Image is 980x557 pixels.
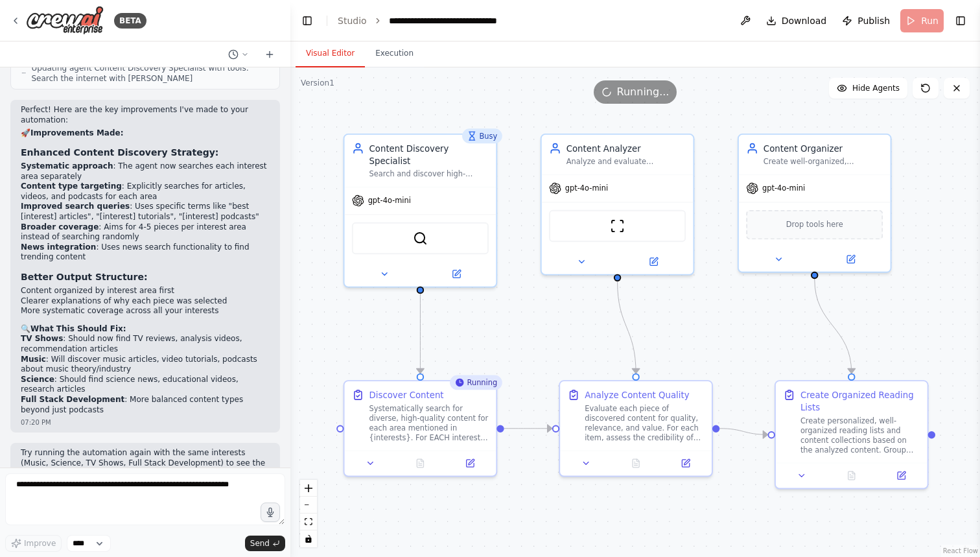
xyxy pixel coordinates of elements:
div: Analyze and evaluate discovered content for quality, relevance, and alignment with {interests}, e... [566,157,686,167]
strong: TV Shows [21,334,63,343]
g: Edge from 711bd537-5bf4-43f7-9ebf-387d79799333 to d365b563-33ab-4d3f-baab-fb02069cad85 [504,422,552,434]
img: Logo [26,6,104,35]
strong: Systematic approach [21,161,113,171]
button: Download [761,9,832,32]
span: gpt-4o-mini [565,184,608,193]
button: Publish [837,9,895,32]
li: : Uses news search functionality to find trending content [21,243,270,263]
li: : More balanced content types beyond just podcasts [21,395,270,415]
div: Content AnalyzerAnalyze and evaluate discovered content for quality, relevance, and alignment wit... [541,134,695,276]
span: gpt-4o-mini [762,184,805,193]
button: Hide left sidebar [298,12,316,30]
span: Improve [24,538,56,549]
span: Send [250,538,270,549]
g: Edge from e39b19a6-fa75-4305-ad7b-91407609fe67 to 3aa7e435-40c8-47ea-92bd-f3ce49a3b05c [808,279,857,373]
div: Create personalized, well-organized reading lists and content collections based on the analyzed c... [800,416,920,455]
button: Open in side panel [449,456,491,471]
div: 07:20 PM [21,418,270,427]
button: Open in side panel [664,456,706,471]
span: Publish [857,14,890,27]
div: Analyze Content Quality [585,388,689,401]
li: Content organized by interest area first [21,286,270,296]
span: Drop tools here [786,219,843,231]
div: Running [450,375,502,390]
strong: Improved search queries [21,202,130,211]
strong: What This Should Fix: [30,324,126,333]
div: Analyze Content QualityEvaluate each piece of discovered content for quality, relevance, and valu... [559,380,713,477]
a: React Flow attribution [943,547,978,554]
h2: 🔍 [21,324,270,335]
nav: breadcrumb [338,14,535,27]
span: Running... [617,84,670,100]
button: No output available [826,468,878,483]
div: Create Organized Reading ListsCreate personalized, well-organized reading lists and content colle... [775,380,929,489]
div: Busy [462,128,502,143]
strong: Improvements Made: [30,128,124,137]
li: Clearer explanations of why each piece was selected [21,296,270,307]
strong: News integration [21,243,96,252]
div: RunningDiscover ContentSystematically search for diverse, high-quality content for each area ment... [344,380,498,477]
img: ScrapeWebsiteTool [610,219,625,233]
img: SerperDevTool [413,231,428,246]
li: : Explicitly searches for articles, videos, and podcasts for each area [21,182,270,202]
button: zoom in [300,480,317,497]
button: No output available [394,456,446,471]
div: Search and discover high-quality articles, videos, and podcasts related to {interests} from vario... [369,169,489,179]
div: Version 1 [301,78,334,88]
strong: Broader coverage [21,222,99,231]
li: : Aims for 4-5 pieces per interest area instead of searching randomly [21,222,270,243]
g: Edge from 75cf4711-d66f-4c34-8f93-d9db6fc236c7 to d365b563-33ab-4d3f-baab-fb02069cad85 [611,281,642,373]
g: Edge from 0c64f798-953a-45ba-aeaf-792c6e252441 to 711bd537-5bf4-43f7-9ebf-387d79799333 [414,281,426,373]
div: Content Analyzer [566,142,686,154]
button: zoom out [300,497,317,514]
div: Content Organizer [764,142,883,154]
div: Create Organized Reading Lists [800,388,920,413]
span: gpt-4o-mini [368,196,411,206]
li: More systematic coverage across all your interests [21,306,270,316]
div: Evaluate each piece of discovered content for quality, relevance, and value. For each item, asses... [585,403,704,443]
li: : Will discover music articles, video tutorials, podcasts about music theory/industry [21,355,270,375]
button: Execution [365,40,424,67]
div: Systematically search for diverse, high-quality content for each area mentioned in {interests}. F... [369,403,489,443]
button: Open in side panel [421,267,491,281]
span: Download [782,14,827,27]
button: Switch to previous chat [223,47,254,62]
div: BusyContent Discovery SpecialistSearch and discover high-quality articles, videos, and podcasts r... [344,134,498,288]
div: Content OrganizerCreate well-organized, personalized reading lists and content collections based ... [738,134,892,273]
button: Visual Editor [296,40,365,67]
strong: Enhanced Content Discovery Strategy: [21,147,218,158]
button: Hide Agents [829,78,907,99]
button: No output available [610,456,662,471]
strong: Science [21,375,54,384]
button: Open in side panel [618,254,688,269]
button: Click to speak your automation idea [261,503,280,522]
p: Perfect! Here are the key improvements I've made to your automation: [21,105,270,125]
button: Open in side panel [880,468,922,483]
span: Updating agent Content Discovery Specialist with tools: Search the internet with [PERSON_NAME] [31,63,269,84]
li: : Should find science news, educational videos, research articles [21,375,270,395]
button: Start a new chat [259,47,280,62]
p: Try running the automation again with the same interests (Music, Science, TV Shows, Full Stack De... [21,448,270,499]
button: toggle interactivity [300,530,317,547]
li: : The agent now searches each interest area separately [21,161,270,182]
strong: Content type targeting [21,182,122,191]
li: : Uses specific terms like "best [interest] articles", "[interest] tutorials", "[interest] podcasts" [21,202,270,222]
strong: Music [21,355,46,364]
li: : Should now find TV reviews, analysis videos, recommendation articles [21,334,270,354]
g: Edge from d365b563-33ab-4d3f-baab-fb02069cad85 to 3aa7e435-40c8-47ea-92bd-f3ce49a3b05c [719,422,767,441]
div: BETA [114,13,146,29]
div: Discover Content [369,388,444,401]
div: Content Discovery Specialist [369,142,489,167]
div: React Flow controls [300,480,317,547]
button: Show right sidebar [951,12,970,30]
button: Open in side panel [816,252,885,267]
h2: 🚀 [21,128,270,139]
button: Improve [5,535,62,552]
button: fit view [300,514,317,530]
span: Hide Agents [852,83,900,93]
button: Send [245,536,285,551]
div: Create well-organized, personalized reading lists and content collections based on analyzed conte... [764,157,883,167]
strong: Better Output Structure: [21,272,148,282]
strong: Full Stack Development [21,395,124,404]
a: Studio [338,16,367,26]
